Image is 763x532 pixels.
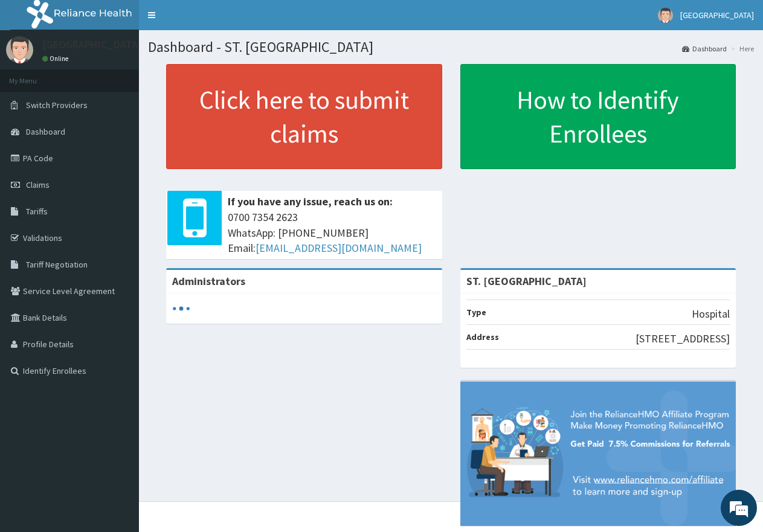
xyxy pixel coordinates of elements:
p: [GEOGRAPHIC_DATA] [42,39,142,50]
b: Administrators [172,274,245,288]
a: [EMAIL_ADDRESS][DOMAIN_NAME] [256,241,422,255]
b: Address [466,332,499,342]
b: Type [466,307,486,318]
a: Dashboard [682,43,727,54]
a: Online [42,54,71,63]
span: Tariff Negotiation [26,259,88,270]
img: User Image [6,36,33,63]
span: 0700 7354 2623 WhatsApp: [PHONE_NUMBER] Email: [228,210,436,256]
span: Switch Providers [26,100,88,111]
img: provider-team-banner.png [460,382,736,526]
span: Tariffs [26,206,48,217]
span: [GEOGRAPHIC_DATA] [680,10,754,21]
a: How to Identify Enrollees [460,64,736,169]
strong: ST. [GEOGRAPHIC_DATA] [466,274,587,288]
svg: audio-loading [172,300,190,318]
a: Click here to submit claims [166,64,442,169]
span: Dashboard [26,126,65,137]
h1: Dashboard - ST. [GEOGRAPHIC_DATA] [148,39,754,55]
span: Claims [26,179,50,190]
li: Here [728,43,754,54]
p: [STREET_ADDRESS] [636,331,730,347]
img: User Image [658,8,673,23]
b: If you have any issue, reach us on: [228,194,393,208]
p: Hospital [692,306,730,322]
